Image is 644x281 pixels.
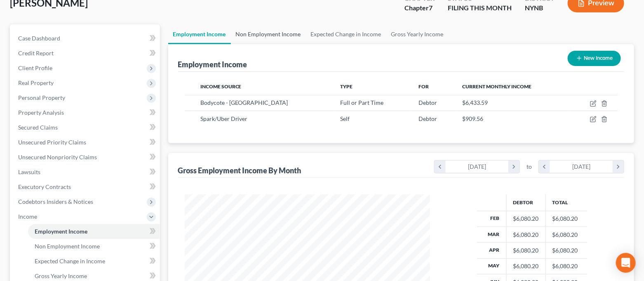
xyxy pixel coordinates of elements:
[306,24,386,44] a: Expected Change in Income
[429,4,432,12] span: 7
[477,258,507,274] th: May
[404,3,435,13] div: Chapter
[231,24,306,44] a: Non Employment Income
[418,115,437,122] span: Debtor
[12,46,160,61] a: Credit Report
[12,179,160,194] a: Executory Contracts
[463,99,488,106] span: $6,433.59
[18,64,52,71] span: Client Profile
[418,83,429,90] span: For
[613,161,624,173] i: chevron_right
[545,258,588,274] td: $6,080.20
[200,83,242,90] span: Income Source
[513,246,539,255] div: $6,080.20
[200,99,288,106] span: Bodycote - [GEOGRAPHIC_DATA]
[28,224,160,239] a: Employment Income
[200,115,248,122] span: Spark/Uber Driver
[448,3,512,13] div: FILING THIS MONTH
[12,150,160,165] a: Unsecured Nonpriority Claims
[12,165,160,179] a: Lawsuits
[386,24,449,44] a: Gross Yearly Income
[12,120,160,135] a: Secured Claims
[477,243,507,258] th: Apr
[513,231,539,239] div: $6,080.20
[28,239,160,254] a: Non Employment Income
[463,83,532,90] span: Current Monthly Income
[168,24,231,44] a: Employment Income
[18,139,86,146] span: Unsecured Priority Claims
[178,165,301,175] div: Gross Employment Income By Month
[340,99,383,106] span: Full or Part Time
[18,198,93,205] span: Codebtors Insiders & Notices
[513,262,539,270] div: $6,080.20
[539,161,550,173] i: chevron_left
[568,51,621,66] button: New Income
[545,211,588,227] td: $6,080.20
[550,161,613,173] div: [DATE]
[28,254,160,269] a: Expected Change in Income
[545,243,588,258] td: $6,080.20
[12,105,160,120] a: Property Analysis
[12,135,160,150] a: Unsecured Priority Claims
[18,79,54,86] span: Real Property
[616,253,636,273] div: Open Intercom Messenger
[525,3,555,13] div: NYNB
[35,257,105,264] span: Expected Change in Income
[18,94,65,101] span: Personal Property
[35,272,87,279] span: Gross Yearly Income
[506,194,545,211] th: Debtor
[508,161,519,173] i: chevron_right
[477,227,507,242] th: Mar
[18,183,71,190] span: Executory Contracts
[446,161,509,173] div: [DATE]
[18,168,40,175] span: Lawsuits
[463,115,484,122] span: $909.56
[340,115,350,122] span: Self
[18,35,60,42] span: Case Dashboard
[18,213,37,220] span: Income
[526,163,532,171] span: to
[545,227,588,242] td: $6,080.20
[418,99,437,106] span: Debtor
[435,161,446,173] i: chevron_left
[18,153,97,161] span: Unsecured Nonpriority Claims
[35,243,100,250] span: Non Employment Income
[545,194,588,211] th: Total
[12,31,160,46] a: Case Dashboard
[18,50,54,57] span: Credit Report
[18,109,64,116] span: Property Analysis
[513,215,539,223] div: $6,080.20
[178,59,247,69] div: Employment Income
[340,83,353,90] span: Type
[18,124,58,131] span: Secured Claims
[35,228,87,235] span: Employment Income
[477,211,507,227] th: Feb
